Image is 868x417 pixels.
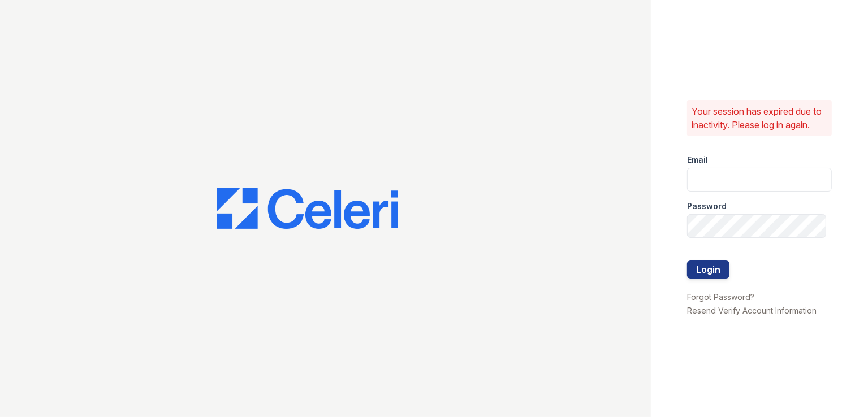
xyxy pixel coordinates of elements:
[687,154,708,166] label: Email
[687,201,727,212] label: Password
[687,292,754,302] a: Forgot Password?
[687,260,729,279] button: Login
[692,105,827,132] p: Your session has expired due to inactivity. Please log in again.
[687,306,817,315] a: Resend Verify Account Information
[217,188,398,229] img: CE_Logo_Blue-a8612792a0a2168367f1c8372b55b34899dd931a85d93a1a3d3e32e68fde9ad4.png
